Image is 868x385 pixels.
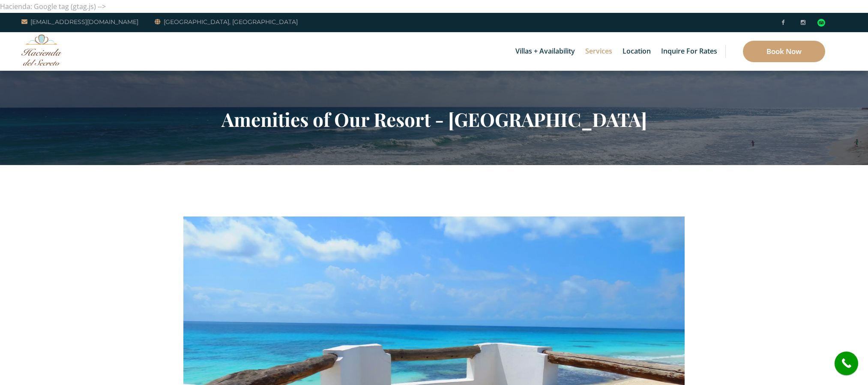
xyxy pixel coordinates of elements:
[657,32,721,71] a: Inquire for Rates
[183,108,685,130] h2: Amenities of Our Resort - [GEOGRAPHIC_DATA]
[618,32,655,71] a: Location
[511,32,579,71] a: Villas + Availability
[155,17,298,27] a: [GEOGRAPHIC_DATA], [GEOGRAPHIC_DATA]
[817,19,825,27] div: Read traveler reviews on Tripadvisor
[581,32,617,71] a: Services
[837,354,856,373] i: call
[21,17,138,27] a: [EMAIL_ADDRESS][DOMAIN_NAME]
[21,34,62,66] img: Awesome Logo
[743,41,825,62] a: Book Now
[817,19,825,27] img: Tripadvisor_logomark.svg
[835,352,858,375] a: call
